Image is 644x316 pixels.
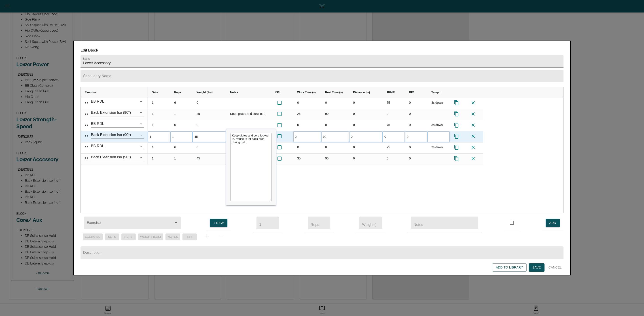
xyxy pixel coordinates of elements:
[148,120,170,131] div: 1
[308,217,330,229] input: Reps
[383,132,405,142] input: Input Editor
[411,217,478,229] input: Notes
[148,120,483,131] div: Press SPACE to select this row.
[293,120,321,131] div: 0
[138,110,144,116] button: Open
[532,265,541,270] span: Save
[85,91,96,94] span: Exercise
[546,219,560,227] button: ADD
[349,109,383,120] div: 0
[383,143,405,153] div: 75
[213,220,224,226] span: + NEW
[405,109,427,120] div: 0
[152,91,158,94] span: Sets
[210,219,227,227] button: + NEW
[148,98,483,109] div: Press SPACE to select this row.
[193,120,226,131] div: 0
[383,109,405,120] div: 0
[230,91,238,94] span: Notes
[226,129,276,206] div: Cell Editor
[427,143,450,153] div: 3s down
[529,263,544,272] button: Save
[138,132,144,138] button: Open
[256,217,279,229] input: Sets
[349,143,383,153] div: 0
[148,98,170,109] div: 1
[170,132,192,142] input: Input Editor
[427,98,450,109] div: 3s down
[81,109,148,120] div: Press SPACE to select this row.
[293,109,321,120] div: 25
[405,132,427,142] input: Input Editor
[138,143,144,149] button: Open
[321,109,349,120] div: 90
[405,98,427,109] div: 0
[321,120,349,131] div: 0
[405,120,427,131] div: 0
[359,217,382,229] input: Weight (lbs)
[387,91,395,94] span: 1RM%
[174,91,181,94] span: Reps
[405,143,427,153] div: 0
[428,132,449,142] input: Input Editor
[80,48,563,53] h3: Edit Block
[170,109,193,120] div: 1
[193,109,226,120] div: 45
[293,143,321,153] div: 0
[170,154,193,165] div: 1
[293,98,321,109] div: 0
[297,91,316,94] span: Work Time (s)
[148,109,483,120] div: Press SPACE to select this row.
[427,120,450,131] div: 3s down
[383,154,405,165] div: 0
[293,154,321,165] div: 35
[193,143,226,153] div: 0
[293,132,321,142] input: Input Editor
[148,109,170,120] div: 1
[148,132,170,142] input: Input Editor
[193,132,226,142] input: Input Editor
[492,263,527,272] button: Add to Library
[353,91,370,94] span: Distance (m)
[383,98,405,109] div: 75
[321,98,349,109] div: 0
[409,91,414,94] span: RIR
[349,98,383,109] div: 0
[148,143,483,154] div: Press SPACE to select this row.
[193,98,226,109] div: 0
[148,154,170,165] div: 1
[383,120,405,131] div: 75
[230,133,272,201] textarea: Input Editor
[321,132,349,142] input: Input Editor
[226,109,271,120] div: Keep glutes and core locked in. refuse to let back arch during drill.
[170,143,193,153] div: 6
[325,91,343,94] span: Rest Time (s)
[81,120,148,131] div: Press SPACE to select this row.
[81,98,148,109] div: Press SPACE to select this row.
[547,263,563,272] button: Cancel
[349,120,383,131] div: 0
[349,154,383,165] div: 0
[148,143,170,153] div: 1
[173,220,179,226] button: Open
[81,143,148,154] div: Press SPACE to select this row.
[193,154,226,165] div: 45
[170,120,193,131] div: 6
[549,220,556,226] span: ADD
[431,91,440,94] span: Tempo
[197,91,212,94] span: Weight (lbs)
[275,91,280,94] span: KPI
[405,154,427,165] div: 0
[349,132,382,142] input: Input Editor
[549,265,562,270] span: Cancel
[321,143,349,153] div: 0
[496,265,523,270] span: Add to Library
[170,98,193,109] div: 6
[138,121,144,127] button: Open
[138,154,144,161] button: Open
[138,99,144,105] button: Open
[321,154,349,165] div: 90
